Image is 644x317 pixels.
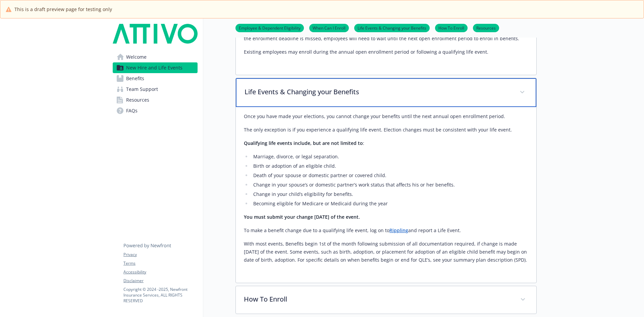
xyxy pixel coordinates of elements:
li: Change in your child’s eligibility for benefits. [251,190,528,198]
a: Resources [113,95,198,105]
a: FAQs [113,105,198,116]
li: Birth or adoption of an eligible child. [251,162,528,170]
span: Welcome [126,52,147,62]
strong: Qualifying life events include, but are not limited to [244,140,363,146]
span: New Hire and Life Events [126,62,182,73]
p: To make a benefit change due to a qualifying life event, log on to and report a Life Event. [244,226,528,234]
span: FAQs [126,105,138,116]
p: Once you have made your elections, you cannot change your benefits until the next annual open enr... [244,112,528,120]
a: Privacy [123,252,197,258]
span: Team Support [126,84,158,95]
li: Change in your spouse’s or domestic partner’s work status that affects his or her benefits. [251,181,528,189]
a: Welcome [113,52,198,62]
a: New Hire and Life Events [113,62,198,73]
a: Rippling [389,227,408,233]
li: Death of your spouse or domestic partner or covered child. [251,171,528,179]
span: Benefits [126,73,144,84]
li: Marriage, divorce, or legal separation. [251,153,528,161]
p: : [244,139,528,147]
a: Disclaimer [123,278,197,284]
a: Terms [123,260,197,266]
a: Benefits [113,73,198,84]
p: Existing employees may enroll during the annual open enrollment period or following a qualifying ... [244,48,528,56]
p: With most events, Benefits begin 1st of the month following submission of all documentation requi... [244,240,528,264]
div: How To Enroll [236,286,536,314]
li: Becoming eligible for Medicare or Medicaid during the year [251,200,528,208]
div: Life Events & Changing your Benefits [236,78,536,107]
p: How To Enroll [244,294,512,304]
a: Accessibility [123,269,197,275]
p: Copyright © 2024 - 2025 , Newfront Insurance Services, ALL RIGHTS RESERVED [123,286,197,304]
p: The only exception is if you experience a qualifying life event. Election changes must be consist... [244,126,528,134]
div: Life Events & Changing your Benefits [236,107,536,283]
div: When Can I Enroll [236,13,536,75]
span: Resources [126,95,149,105]
a: When Can I Enroll [309,24,349,31]
strong: You must submit your change [DATE] of the event. [244,214,360,220]
a: Life Events & Changing your Benefits [354,24,430,31]
a: Resources [473,24,499,31]
span: This is a draft preview page for testing only [14,6,112,13]
a: Employee & Dependent Eligibility [235,24,304,31]
p: Life Events & Changing your Benefits [245,87,512,97]
a: Team Support [113,84,198,95]
a: How To Enroll [435,24,468,31]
